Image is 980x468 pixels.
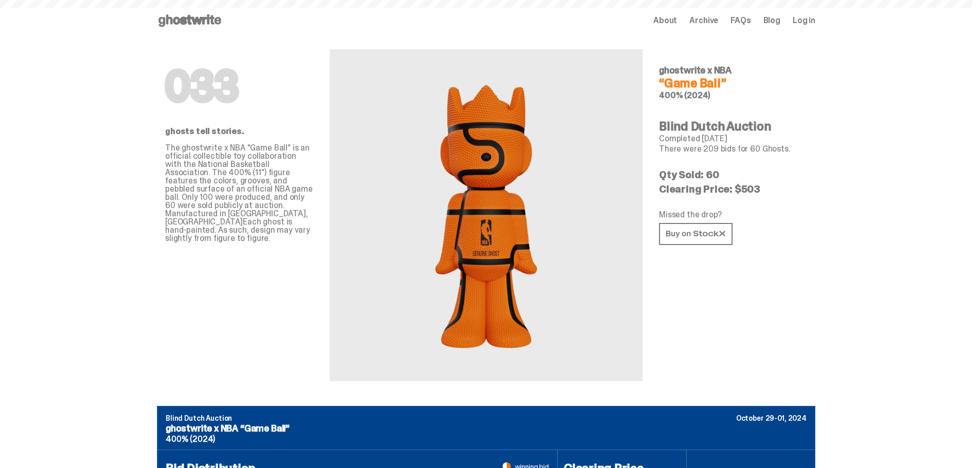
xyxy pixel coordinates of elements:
[659,145,807,153] p: There were 209 bids for 60 Ghosts.
[659,184,807,194] p: Clearing Price: $503
[659,135,807,143] p: Completed [DATE]
[166,424,807,433] p: ghostwrite x NBA “Game Ball”
[763,16,780,25] a: Blog
[659,211,807,219] p: Missed the drop?
[736,415,807,422] p: October 29-01, 2024
[166,415,807,422] p: Blind Dutch Auction
[165,144,313,242] p: The ghostwrite x NBA "Game Ball" is an official collectible toy collaboration with the National B...
[689,16,718,25] a: Archive
[659,77,807,89] h4: “Game Ball”
[653,16,677,25] a: About
[165,127,313,136] p: ghosts tell stories.
[659,120,807,133] h4: Blind Dutch Auction
[793,16,815,25] a: Log in
[659,90,710,101] span: 400% (2024)
[659,64,732,77] span: ghostwrite x NBA
[166,434,215,444] span: 400% (2024)
[730,16,751,25] a: FAQs
[659,170,807,180] p: Qty Sold: 60
[165,66,313,107] h1: 033
[425,74,547,357] img: NBA&ldquo;Game Ball&rdquo;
